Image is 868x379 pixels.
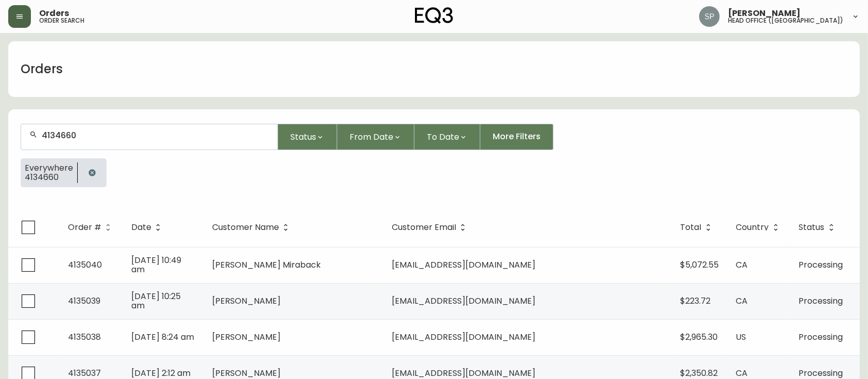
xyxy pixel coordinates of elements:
[799,367,843,379] span: Processing
[39,9,69,18] span: Orders
[39,18,84,24] h5: order search
[681,331,718,343] span: $2,965.30
[25,163,73,173] span: Everywhere
[736,223,783,232] span: Country
[68,224,101,230] span: Order #
[25,173,73,182] span: 4134660
[212,295,281,307] span: [PERSON_NAME]
[681,223,715,232] span: Total
[799,223,838,232] span: Status
[131,224,151,230] span: Date
[68,331,101,343] span: 4135038
[799,224,825,230] span: Status
[681,259,719,271] span: $5,072.55
[736,331,747,343] span: US
[799,295,843,307] span: Processing
[392,223,470,232] span: Customer Email
[131,254,181,275] span: [DATE] 10:49 am
[427,130,459,143] span: To Date
[681,295,711,307] span: $223.72
[493,131,541,142] span: More Filters
[728,18,843,24] h5: head office ([GEOGRAPHIC_DATA])
[212,331,281,343] span: [PERSON_NAME]
[68,259,102,271] span: 4135040
[392,224,456,230] span: Customer Email
[21,60,63,78] h1: Orders
[736,259,748,271] span: CA
[131,290,181,311] span: [DATE] 10:25 am
[212,259,321,271] span: [PERSON_NAME] Miraback
[392,259,535,271] span: [EMAIL_ADDRESS][DOMAIN_NAME]
[131,223,165,232] span: Date
[392,367,535,379] span: [EMAIL_ADDRESS][DOMAIN_NAME]
[131,367,190,379] span: [DATE] 2:12 am
[799,259,843,271] span: Processing
[681,367,718,379] span: $2,350.82
[736,224,769,230] span: Country
[681,224,702,230] span: Total
[736,367,748,379] span: CA
[699,6,720,27] img: 0cb179e7bf3690758a1aaa5f0aafa0b4
[350,130,393,143] span: From Date
[278,124,337,150] button: Status
[736,295,748,307] span: CA
[392,331,535,343] span: [EMAIL_ADDRESS][DOMAIN_NAME]
[414,124,480,150] button: To Date
[290,130,316,143] span: Status
[415,7,453,24] img: logo
[212,223,292,232] span: Customer Name
[799,331,843,343] span: Processing
[212,367,281,379] span: [PERSON_NAME]
[480,124,553,150] button: More Filters
[392,295,535,307] span: [EMAIL_ADDRESS][DOMAIN_NAME]
[212,224,279,230] span: Customer Name
[131,331,194,343] span: [DATE] 8:24 am
[337,124,414,150] button: From Date
[68,367,101,379] span: 4135037
[728,9,801,18] span: [PERSON_NAME]
[68,223,115,232] span: Order #
[68,295,100,307] span: 4135039
[42,130,269,140] input: Search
